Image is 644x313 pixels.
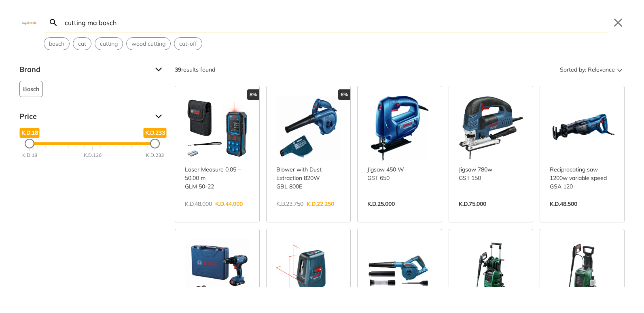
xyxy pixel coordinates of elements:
button: Bosch [19,81,43,97]
span: Price [19,110,149,123]
img: Close [19,21,39,24]
button: Select suggestion: bosch [44,38,69,50]
span: bosch [49,40,64,48]
button: Select suggestion: cut-off [174,38,202,50]
div: K.D.18 [22,152,37,159]
div: 6% [338,89,350,100]
span: Bosch [23,81,39,97]
button: Select suggestion: cut [73,38,91,50]
div: K.D.126 [84,152,102,159]
div: Suggestion: cut [73,37,91,50]
div: Suggestion: cutting [95,37,123,50]
button: Select suggestion: cutting [95,38,123,50]
svg: Search [49,18,58,27]
span: Relevance [588,63,615,76]
div: Suggestion: bosch [44,37,70,50]
button: Close [612,16,625,29]
button: Sorted by:Relevance Sort [558,63,625,76]
div: results found [175,63,215,76]
div: Minimum Price [25,139,34,148]
div: Maximum Price [150,139,160,148]
div: Suggestion: cut-off [174,37,202,50]
strong: 39 [175,66,181,73]
div: K.D.233 [146,152,164,159]
button: Select suggestion: wood cutting [127,38,170,50]
div: Suggestion: wood cutting [126,37,171,50]
span: cutting [100,40,118,48]
input: Search… [63,13,607,32]
svg: Sort [615,65,625,74]
span: wood cutting [131,40,165,48]
span: Brand [19,63,149,76]
span: cut [78,40,86,48]
span: cut-off [179,40,197,48]
div: 8% [247,89,259,100]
